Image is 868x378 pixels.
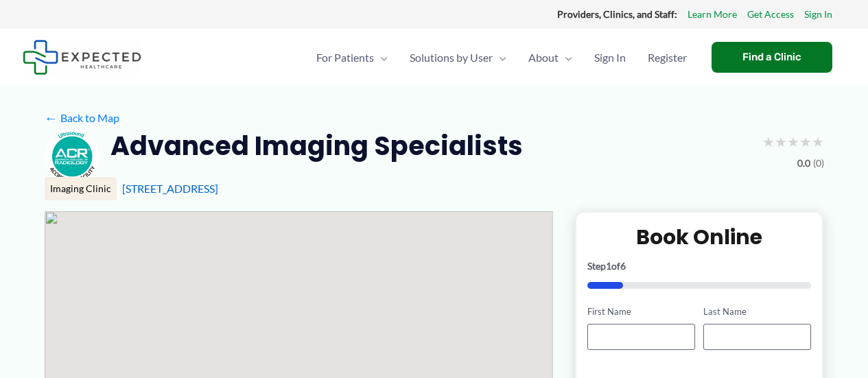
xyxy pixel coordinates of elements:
span: 1 [606,260,611,272]
img: Expected Healthcare Logo - side, dark font, small [23,40,141,75]
a: ←Back to Map [45,108,119,128]
a: AboutMenu Toggle [517,34,583,82]
span: ★ [762,129,775,154]
p: Step of [587,261,812,271]
span: 0.0 [797,154,810,172]
span: Menu Toggle [374,34,388,82]
span: ← [45,111,58,124]
span: ★ [799,129,812,154]
label: Last Name [703,305,811,318]
a: Sign In [583,34,637,82]
span: Menu Toggle [559,34,572,82]
span: Register [648,34,687,82]
span: Menu Toggle [493,34,506,82]
h2: Book Online [587,224,812,250]
nav: Primary Site Navigation [305,34,698,82]
span: ★ [775,129,787,154]
label: First Name [587,305,695,318]
a: Get Access [747,5,794,23]
span: ★ [787,129,799,154]
a: [STREET_ADDRESS] [122,182,218,195]
a: Learn More [688,5,737,23]
span: Sign In [594,34,626,82]
h2: Advanced Imaging Specialists [110,129,523,163]
span: 6 [620,260,626,272]
a: Solutions by UserMenu Toggle [399,34,517,82]
span: For Patients [316,34,374,82]
a: For PatientsMenu Toggle [305,34,399,82]
a: Register [637,34,698,82]
a: Find a Clinic [712,42,832,73]
span: About [528,34,559,82]
div: Imaging Clinic [45,177,117,200]
span: (0) [813,154,824,172]
strong: Providers, Clinics, and Staff: [557,8,677,20]
span: ★ [812,129,824,154]
span: Solutions by User [410,34,493,82]
a: Sign In [804,5,832,23]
